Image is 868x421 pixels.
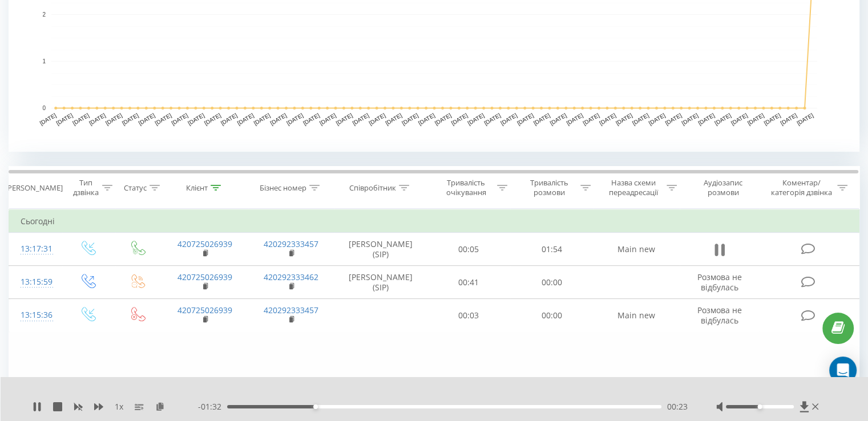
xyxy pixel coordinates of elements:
[690,178,757,197] div: Аудіозапис розмови
[285,112,304,126] text: [DATE]
[796,112,814,126] text: [DATE]
[42,105,46,111] text: 0
[21,304,51,326] div: 13:15:36
[352,112,370,126] text: [DATE]
[334,266,427,299] td: [PERSON_NAME] (SIP)
[186,183,208,193] div: Клієнт
[697,305,742,326] span: Розмова не відбулась
[520,178,578,197] div: Тривалість розмови
[434,112,453,126] text: [DATE]
[829,357,857,384] div: Open Intercom Messenger
[42,58,46,64] text: 1
[566,112,584,126] text: [DATE]
[768,178,834,197] div: Коментар/категорія дзвінка
[313,404,318,409] div: Accessibility label
[427,299,510,332] td: 00:03
[427,233,510,266] td: 00:05
[631,112,650,126] text: [DATE]
[264,305,318,315] a: 420292333457
[510,299,593,332] td: 00:00
[417,112,436,126] text: [DATE]
[757,404,762,409] div: Accessibility label
[138,112,156,126] text: [DATE]
[264,238,318,249] a: 420292333457
[21,238,51,260] div: 13:17:31
[9,210,859,233] td: Сьогодні
[427,266,510,299] td: 00:41
[203,112,222,126] text: [DATE]
[730,112,749,126] text: [DATE]
[593,299,679,332] td: Main new
[349,183,396,193] div: Співробітник
[170,112,189,126] text: [DATE]
[71,112,90,126] text: [DATE]
[450,112,469,126] text: [DATE]
[604,178,664,197] div: Назва схеми переадресації
[667,401,688,412] span: 00:23
[42,11,46,18] text: 2
[115,401,123,412] span: 1 x
[516,112,535,126] text: [DATE]
[549,112,568,126] text: [DATE]
[763,112,782,126] text: [DATE]
[438,178,495,197] div: Тривалість очікування
[220,112,239,126] text: [DATE]
[269,112,288,126] text: [DATE]
[39,112,58,126] text: [DATE]
[510,233,593,266] td: 01:54
[483,112,502,126] text: [DATE]
[713,112,732,126] text: [DATE]
[499,112,518,126] text: [DATE]
[264,272,318,282] a: 420292333462
[121,112,140,126] text: [DATE]
[260,183,306,193] div: Бізнес номер
[177,272,232,282] a: 420725026939
[236,112,255,126] text: [DATE]
[368,112,386,126] text: [DATE]
[779,112,798,126] text: [DATE]
[253,112,272,126] text: [DATE]
[697,112,716,126] text: [DATE]
[177,238,232,249] a: 420725026939
[510,266,593,299] td: 00:00
[334,233,427,266] td: [PERSON_NAME] (SIP)
[198,401,227,412] span: - 01:32
[154,112,173,126] text: [DATE]
[318,112,337,126] text: [DATE]
[401,112,419,126] text: [DATE]
[335,112,354,126] text: [DATE]
[104,112,123,126] text: [DATE]
[648,112,667,126] text: [DATE]
[384,112,403,126] text: [DATE]
[746,112,765,126] text: [DATE]
[302,112,321,126] text: [DATE]
[615,112,633,126] text: [DATE]
[697,272,742,293] span: Розмова не відбулась
[5,183,63,193] div: [PERSON_NAME]
[124,183,147,193] div: Статус
[598,112,617,126] text: [DATE]
[582,112,600,126] text: [DATE]
[466,112,485,126] text: [DATE]
[72,178,99,197] div: Тип дзвінка
[680,112,699,126] text: [DATE]
[593,233,679,266] td: Main new
[177,305,232,315] a: 420725026939
[664,112,683,126] text: [DATE]
[55,112,74,126] text: [DATE]
[21,271,51,293] div: 13:15:59
[187,112,205,126] text: [DATE]
[532,112,551,126] text: [DATE]
[88,112,107,126] text: [DATE]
